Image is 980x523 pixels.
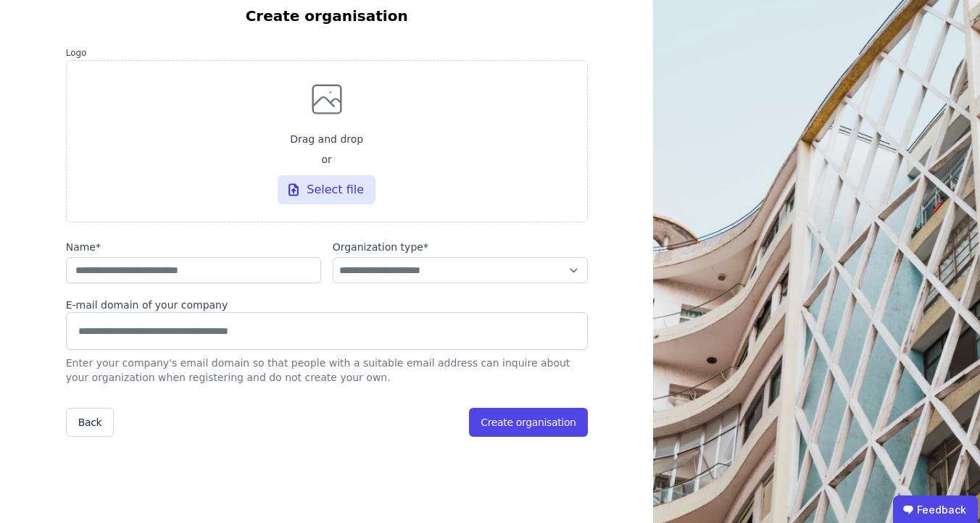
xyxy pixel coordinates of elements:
button: Create organisation [469,408,587,437]
button: Back [66,408,115,437]
label: audits.requiredField [333,240,588,254]
span: Drag and drop [290,132,363,146]
label: Logo [66,47,588,59]
label: audits.requiredField [66,240,321,254]
div: Select file [278,175,375,204]
span: or [321,152,331,167]
div: Enter your company's email domain so that people with a suitable email address can inquire about ... [66,350,588,385]
h6: Create organisation [66,5,588,27]
div: E-mail domain of your company [66,298,588,312]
